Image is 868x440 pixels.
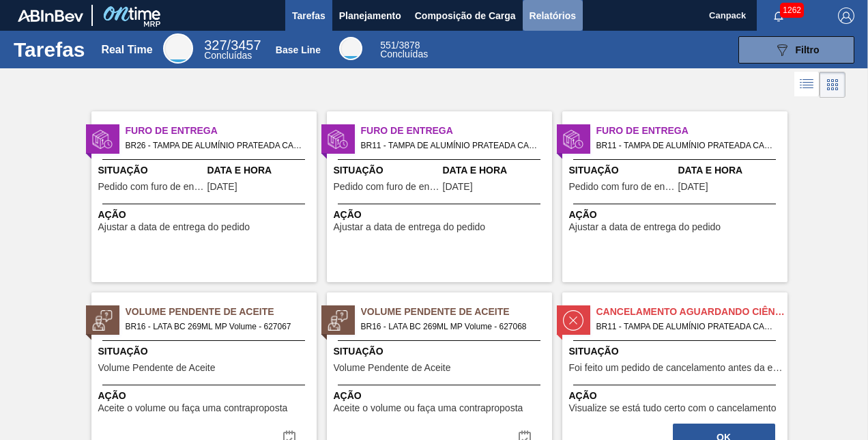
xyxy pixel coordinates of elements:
span: Ação [98,208,313,222]
button: Notificações [757,6,800,25]
span: Furo de Entrega [126,124,317,138]
span: Volume Pendente de Aceite [361,305,552,319]
span: Foi feito um pedido de cancelamento antes da etapa de aguardando faturamento [569,363,784,373]
span: Furo de Entrega [361,124,552,138]
img: status [563,310,583,331]
div: Visão em Cards [820,72,845,98]
span: Situação [334,163,439,178]
span: 01/10/2025, [443,182,473,192]
div: Base Line [339,37,362,60]
span: Situação [569,163,675,178]
span: Composição de Carga [415,8,516,24]
span: BR11 - TAMPA DE ALUMÍNIO PRATEADA CANPACK CDL Pedido - 2037113 [596,138,777,153]
span: Ajustar a data de entrega do pedido [98,222,250,232]
img: status [563,129,583,150]
span: / 3878 [380,40,420,51]
div: Real Time [101,44,152,56]
span: Pedido com furo de entrega [569,182,675,192]
span: BR16 - LATA BC 269ML MP Volume - 627067 [126,319,306,334]
img: Logout [838,8,854,24]
span: Aceite o volume ou faça uma contraproposta [98,403,288,413]
span: BR16 - LATA BC 269ML MP Volume - 627068 [361,319,541,334]
span: Ajustar a data de entrega do pedido [569,222,721,232]
span: Volume Pendente de Aceite [334,363,451,373]
h1: Tarefas [14,42,85,57]
span: Situação [98,344,313,359]
span: Volume Pendente de Aceite [126,305,317,319]
span: BR11 - TAMPA DE ALUMÍNIO PRATEADA CANPACK CDL Pedido - 2037112 [361,138,541,153]
span: Ajustar a data de entrega do pedido [334,222,486,232]
span: Ação [334,208,549,222]
img: status [328,310,348,331]
span: Data e Hora [207,163,313,178]
span: Ação [98,389,313,403]
span: Filtro [796,44,820,55]
span: Ação [334,389,549,403]
img: status [92,129,113,150]
span: Aceite o volume ou faça uma contraproposta [334,403,523,413]
span: Situação [98,163,204,178]
span: Pedido com furo de entrega [334,182,439,192]
span: 327 [204,38,227,53]
span: 1262 [780,3,804,18]
div: Base Line [380,41,428,59]
span: BR26 - TAMPA DE ALUMÍNIO PRATEADA CANPACK CDL Pedido - 2037072 [126,138,306,153]
span: Tarefas [292,8,325,24]
div: Visão em Lista [794,72,820,98]
span: Ação [569,389,784,403]
span: Concluídas [380,49,428,59]
img: status [328,129,348,150]
span: Volume Pendente de Aceite [98,363,216,373]
div: Real Time [163,33,193,64]
span: 01/10/2025, [678,182,708,192]
span: 01/10/2025, [207,182,237,192]
span: BR11 - TAMPA DE ALUMÍNIO PRATEADA CANPACK CDL Pedido - 812812 [596,319,777,334]
span: Ação [569,208,784,222]
span: Cancelamento aguardando ciência [596,305,787,319]
span: 551 [380,40,396,51]
span: Data e Hora [443,163,549,178]
span: Relatórios [530,8,576,24]
span: / 3457 [204,38,261,53]
span: Furo de Entrega [596,124,787,138]
span: Pedido com furo de entrega [98,182,204,192]
span: Situação [334,344,549,359]
span: Situação [569,344,784,359]
span: Planejamento [339,8,401,24]
div: Base Line [276,44,321,55]
div: Real Time [204,40,261,60]
img: status [92,310,113,331]
span: Concluídas [204,50,252,61]
span: Visualize se está tudo certo com o cancelamento [569,403,777,413]
img: TNhmsLtSVTkK8tSr43FrP2fwEKptu5GPRR3wAAAABJRU5ErkJggg== [18,10,83,22]
span: Data e Hora [678,163,784,178]
button: Filtro [738,36,854,64]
